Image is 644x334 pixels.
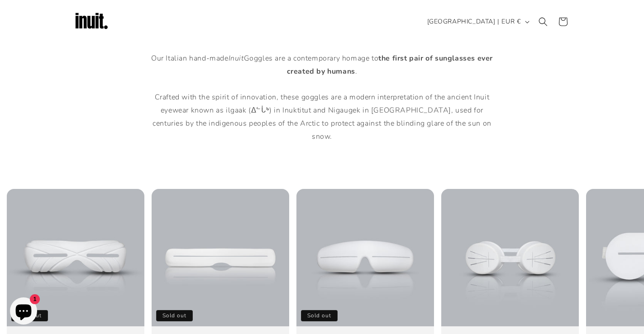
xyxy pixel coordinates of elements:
[73,4,110,40] img: Inuit Logo
[422,13,533,30] button: [GEOGRAPHIC_DATA] | EUR €
[533,12,553,32] summary: Search
[7,297,40,327] inbox-online-store-chat: Shopify online store chat
[229,53,244,63] em: Inuit
[427,17,521,26] span: [GEOGRAPHIC_DATA] | EUR €
[146,52,499,143] p: Our Italian hand-made Goggles are a contemporary homage to . Crafted with the spirit of innovatio...
[378,53,475,63] strong: the first pair of sunglasses
[287,53,493,76] strong: ever created by humans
